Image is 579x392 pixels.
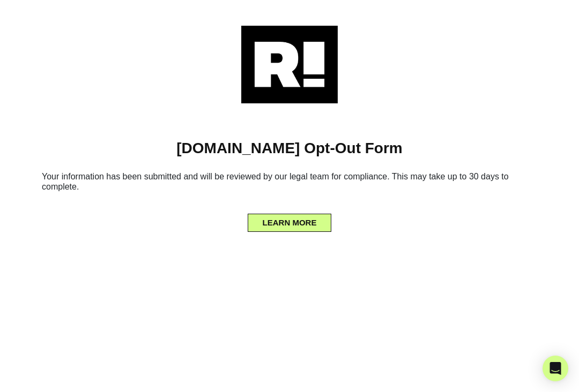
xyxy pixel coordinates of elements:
a: LEARN MORE [248,215,332,224]
h1: [DOMAIN_NAME] Opt-Out Form [16,139,563,157]
img: Retention.com [241,26,338,103]
button: LEARN MORE [248,214,332,232]
div: Open Intercom Messenger [543,356,568,381]
h6: Your information has been submitted and will be reviewed by our legal team for compliance. This m... [16,167,563,200]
